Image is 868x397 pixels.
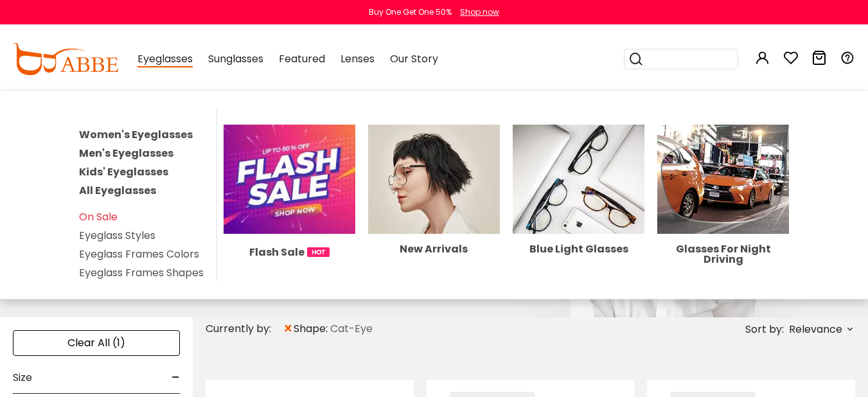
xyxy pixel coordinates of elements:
[657,125,789,233] img: Glasses For Night Driving
[249,244,305,260] span: Flash Sale
[657,171,789,264] a: Glasses For Night Driving
[390,51,438,66] span: Our Story
[79,127,193,142] a: Women's Eyeglasses
[513,171,644,254] a: Blue Light Glasses
[137,51,193,67] span: Eyeglasses
[330,321,373,337] span: Cat-Eye
[368,125,500,233] img: New Arrivals
[657,244,789,265] div: Glasses For Night Driving
[341,51,375,66] span: Lenses
[79,164,168,179] a: Kids' Eyeglasses
[460,6,499,18] div: Shop now
[79,146,173,161] a: Men's Eyeglasses
[279,51,325,66] span: Featured
[745,322,784,337] span: Sort by:
[307,247,330,257] img: 1724998894317IetNH.gif
[369,6,452,18] div: Buy One Get One 50%
[79,247,199,261] a: Eyeglass Frames Colors
[13,330,180,356] div: Clear All (1)
[789,318,842,341] span: Relevance
[13,43,118,75] img: abbeglasses.com
[79,265,204,280] a: Eyeglass Frames Shapes
[283,317,294,340] span: ×
[513,244,644,254] div: Blue Light Glasses
[368,171,500,254] a: New Arrivals
[13,362,32,393] span: Size
[208,51,263,66] span: Sunglasses
[79,209,118,224] a: On Sale
[224,171,355,260] a: Flash Sale
[513,125,644,233] img: Blue Light Glasses
[224,125,355,233] img: Flash Sale
[172,362,180,393] span: -
[79,183,156,198] a: All Eyeglasses
[454,6,499,17] a: Shop now
[79,228,155,243] a: Eyeglass Styles
[206,317,283,340] div: Currently by:
[294,321,330,337] span: shape:
[368,244,500,254] div: New Arrivals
